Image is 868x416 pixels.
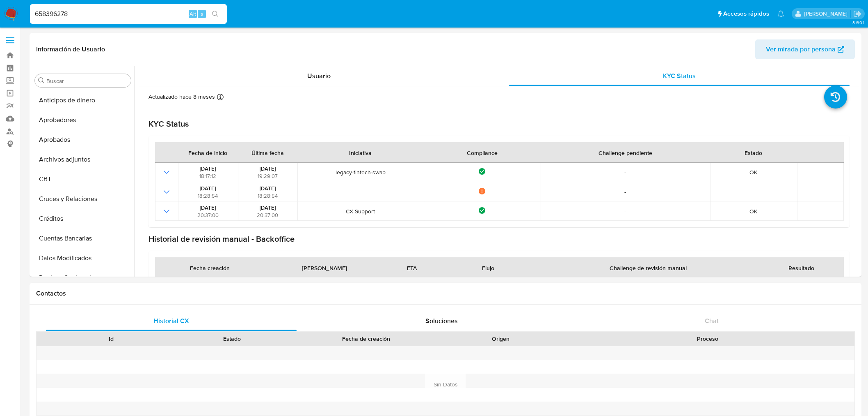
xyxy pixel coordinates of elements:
span: Usuario [307,71,331,81]
a: Notificaciones [777,10,784,17]
p: Actualizado hace 8 meses [148,93,215,101]
input: Buscar usuario o caso... [30,9,227,19]
div: Estado [177,335,286,343]
span: Ver mirada por persona [766,39,836,59]
button: Archivos adjuntos [32,150,134,169]
button: CBT [32,169,134,189]
div: Id [57,335,166,343]
span: s [201,10,203,18]
span: Soluciones [425,316,458,326]
div: Origen [446,335,555,343]
span: KYC Status [663,71,696,81]
button: Créditos [32,209,134,229]
input: Buscar [46,77,128,85]
div: Fecha de creación [298,335,434,343]
span: Accesos rápidos [723,9,769,18]
button: Cuentas Bancarias [32,229,134,248]
button: Buscar [38,77,45,84]
h1: Información de Usuario [36,45,105,53]
button: Aprobados [32,130,134,150]
p: gregorio.negri@mercadolibre.com [804,10,850,18]
button: Anticipos de dinero [32,90,134,110]
button: Aprobadores [32,110,134,130]
button: Datos Modificados [32,248,134,268]
span: Historial CX [153,316,189,326]
button: Devices Geolocation [32,268,134,288]
h1: Contactos [36,289,855,298]
a: Salir [853,9,862,18]
button: search-icon [207,8,224,20]
button: Ver mirada por persona [755,39,855,59]
button: Cruces y Relaciones [32,189,134,209]
span: Chat [705,316,719,326]
span: Alt [190,10,196,18]
div: Proceso [566,335,849,343]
